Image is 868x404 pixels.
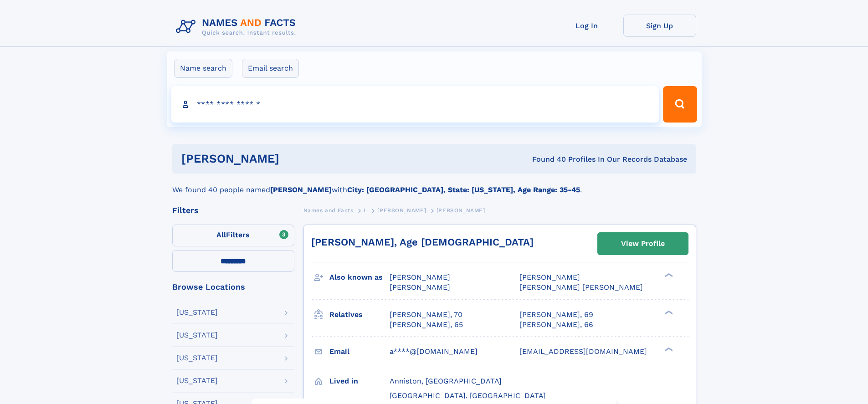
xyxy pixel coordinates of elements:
[390,320,463,330] a: [PERSON_NAME], 65
[519,310,593,320] a: [PERSON_NAME], 69
[311,236,534,248] a: [PERSON_NAME], Age [DEMOGRAPHIC_DATA]
[663,346,673,352] div: ❯
[663,272,673,278] div: ❯
[390,283,450,291] span: [PERSON_NAME]
[623,15,696,37] a: Sign Up
[216,230,226,239] span: All
[621,233,665,254] div: View Profile
[519,283,643,291] span: [PERSON_NAME] [PERSON_NAME]
[347,185,580,194] b: City: [GEOGRAPHIC_DATA], State: [US_STATE], Age Range: 35-45
[390,377,502,385] span: Anniston, [GEOGRAPHIC_DATA]
[270,185,332,194] b: [PERSON_NAME]
[663,309,673,315] div: ❯
[176,332,218,339] div: [US_STATE]
[519,347,647,356] span: [EMAIL_ADDRESS][DOMAIN_NAME]
[329,270,390,285] h3: Also known as
[377,205,426,216] a: [PERSON_NAME]
[329,373,390,389] h3: Lived in
[519,273,580,281] span: [PERSON_NAME]
[377,207,426,214] span: [PERSON_NAME]
[406,154,687,164] div: Found 40 Profiles In Our Records Database
[172,283,294,291] div: Browse Locations
[364,205,367,216] a: L
[663,86,697,123] button: Search Button
[550,15,623,37] a: Log In
[303,205,354,216] a: Names and Facts
[364,207,367,214] span: L
[174,59,232,78] label: Name search
[390,310,462,320] a: [PERSON_NAME], 70
[437,207,485,214] span: [PERSON_NAME]
[172,225,294,246] label: Filters
[329,307,390,322] h3: Relatives
[181,153,406,164] h1: [PERSON_NAME]
[171,86,659,123] input: search input
[390,391,546,400] span: [GEOGRAPHIC_DATA], [GEOGRAPHIC_DATA]
[176,354,218,362] div: [US_STATE]
[176,309,218,316] div: [US_STATE]
[172,15,303,39] img: Logo Names and Facts
[172,206,294,215] div: Filters
[519,320,593,330] a: [PERSON_NAME], 66
[329,344,390,359] h3: Email
[598,233,688,255] a: View Profile
[176,377,218,384] div: [US_STATE]
[172,174,696,195] div: We found 40 people named with .
[390,273,450,281] span: [PERSON_NAME]
[242,59,299,78] label: Email search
